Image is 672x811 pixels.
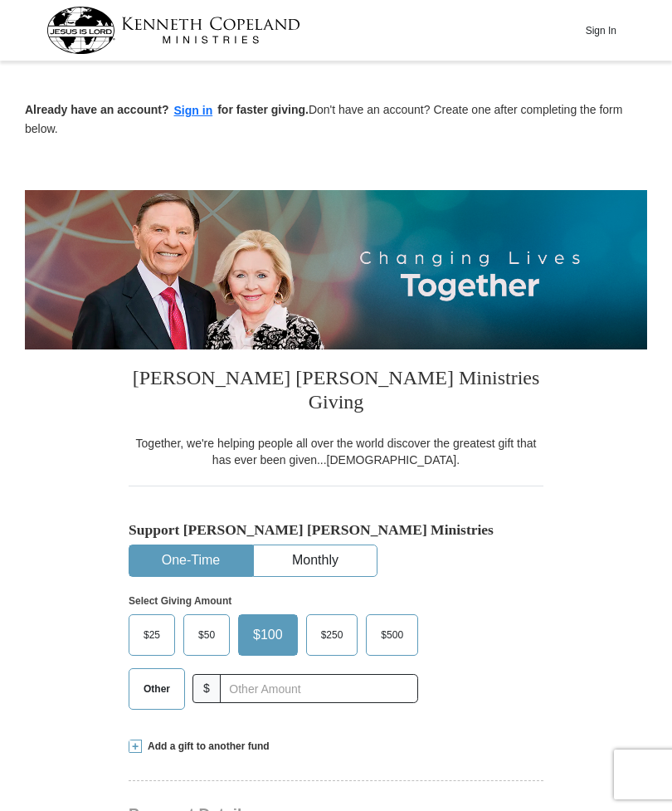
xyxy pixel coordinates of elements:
button: One-Time [129,545,252,576]
strong: Select Giving Amount [129,595,231,607]
h5: Support [PERSON_NAME] [PERSON_NAME] Ministries [129,521,543,539]
strong: Already have an account? for faster giving. [25,103,309,116]
p: Don't have an account? Create one after completing the form below. [25,101,647,137]
span: $500 [373,623,411,647]
span: Other [135,677,178,701]
button: Sign In [576,17,626,43]
div: Together, we're helping people all over the world discover the greatest gift that has ever been g... [129,435,543,468]
input: Other Amount [220,674,418,703]
button: Sign in [169,101,218,120]
span: $25 [135,623,168,647]
span: $ [192,674,221,703]
span: $50 [190,623,223,647]
span: $250 [313,623,352,647]
img: kcm-header-logo.svg [46,7,300,54]
span: $100 [245,623,291,647]
span: Add a gift to another fund [142,740,270,754]
h3: [PERSON_NAME] [PERSON_NAME] Ministries Giving [129,349,543,435]
button: Monthly [254,545,377,576]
